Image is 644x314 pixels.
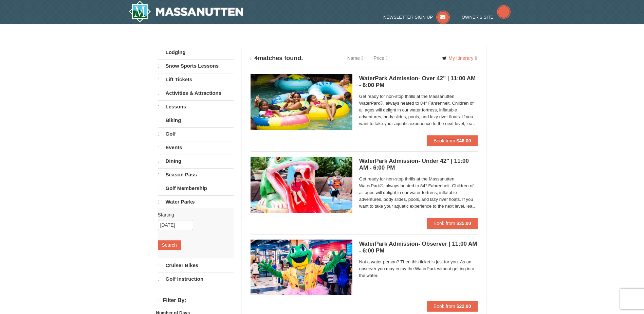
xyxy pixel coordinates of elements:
a: Activities & Attractions [158,87,234,100]
a: Golf [158,127,234,140]
h5: WaterPark Admission- Observer | 11:00 AM - 6:00 PM [359,241,478,254]
a: Golf Membership [158,182,234,195]
a: Water Parks [158,195,234,208]
a: Lessons [158,100,234,113]
img: 6619917-584-7d606bb4.jpg [251,157,352,212]
h5: WaterPark Admission- Under 42" | 11:00 AM - 6:00 PM [359,158,478,171]
strong: $22.00 [457,303,471,309]
span: Book from [434,221,455,226]
a: My Itinerary [438,53,481,63]
button: Book from $22.00 [427,301,478,312]
span: Get ready for non-stop thrills at the Massanutten WaterPark®, always heated to 84° Fahrenheit. Ch... [359,93,478,127]
h5: WaterPark Admission- Over 42" | 11:00 AM - 6:00 PM [359,75,478,89]
a: Golf Instruction [158,273,234,285]
a: Newsletter Sign Up [383,15,450,20]
img: 6619917-1586-4b340caa.jpg [251,240,352,295]
a: Price [368,51,393,65]
span: Book from [434,303,455,309]
span: Owner's Site [462,15,494,20]
span: Newsletter Sign Up [383,15,433,20]
a: Events [158,141,234,154]
span: Not a water person? Then this ticket is just for you. As an observer you may enjoy the WaterPark ... [359,259,478,279]
a: Snow Sports Lessons [158,59,234,72]
span: Book from [434,138,455,143]
a: Cruiser Bikes [158,259,234,272]
label: Starting [158,211,228,218]
a: Lodging [158,46,234,59]
a: Biking [158,114,234,127]
a: Owner's Site [462,15,511,20]
a: Massanutten Resort [129,1,243,22]
strong: $35.00 [457,221,471,226]
img: 6619917-1559-aba4c162.jpg [251,74,352,130]
span: Get ready for non-stop thrills at the Massanutten WaterPark®, always heated to 84° Fahrenheit. Ch... [359,176,478,210]
a: Dining [158,155,234,168]
a: Name [342,51,368,65]
img: Massanutten Resort Logo [129,1,243,22]
button: Book from $46.00 [427,135,478,146]
strong: $46.00 [457,138,471,143]
button: Search [158,240,181,250]
h4: Filter By: [158,297,234,304]
a: Season Pass [158,168,234,181]
button: Book from $35.00 [427,218,478,229]
a: Lift Tickets [158,73,234,86]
